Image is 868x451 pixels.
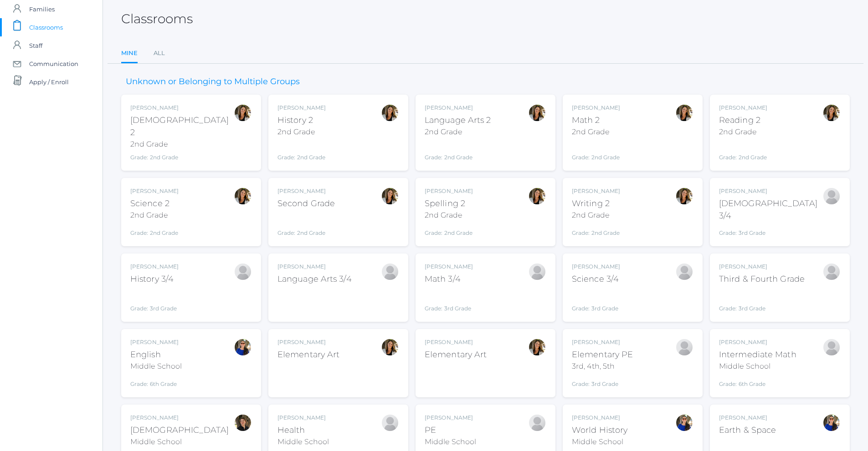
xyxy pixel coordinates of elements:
[719,273,805,285] div: Third & Fourth Grade
[277,141,326,162] div: Grade: 2nd Grade
[121,12,193,26] h2: Classrooms
[528,263,546,281] div: Joshua Bennett
[572,349,633,361] div: Elementary PE
[719,338,796,346] div: [PERSON_NAME]
[277,263,352,271] div: [PERSON_NAME]
[130,436,229,447] div: Middle School
[719,349,796,361] div: Intermediate Math
[121,44,138,64] a: Mine
[130,289,179,313] div: Grade: 3rd Grade
[425,224,473,237] div: Grade: 2nd Grade
[234,187,252,205] div: Amber Farnes
[719,141,767,162] div: Grade: 2nd Grade
[381,414,399,432] div: Alexia Hemingway
[130,263,179,271] div: [PERSON_NAME]
[425,436,476,447] div: Middle School
[130,349,182,361] div: English
[130,114,234,139] div: [DEMOGRAPHIC_DATA] 2
[572,375,633,388] div: Grade: 3rd Grade
[822,414,841,432] div: Stephanie Todhunter
[425,424,476,436] div: PE
[822,263,841,281] div: Joshua Bennett
[425,187,473,195] div: [PERSON_NAME]
[381,263,399,281] div: Joshua Bennett
[572,273,620,285] div: Science 3/4
[130,210,179,221] div: 2nd Grade
[130,414,229,422] div: [PERSON_NAME]
[528,104,546,122] div: Amber Farnes
[719,424,776,436] div: Earth & Space
[572,289,620,313] div: Grade: 3rd Grade
[528,187,546,205] div: Amber Farnes
[528,338,546,356] div: Amber Farnes
[425,338,487,346] div: [PERSON_NAME]
[822,104,841,122] div: Amber Farnes
[277,104,326,112] div: [PERSON_NAME]
[425,414,476,422] div: [PERSON_NAME]
[277,127,326,137] div: 2nd Grade
[130,153,234,162] div: Grade: 2nd Grade
[234,104,252,122] div: Amber Farnes
[572,361,633,372] div: 3rd, 4th, 5th
[425,114,491,127] div: Language Arts 2
[572,414,627,422] div: [PERSON_NAME]
[572,141,620,162] div: Grade: 2nd Grade
[719,263,805,271] div: [PERSON_NAME]
[381,104,399,122] div: Amber Farnes
[29,36,42,55] span: Staff
[381,338,399,356] div: Amber Farnes
[277,213,335,237] div: Grade: 2nd Grade
[277,114,326,127] div: History 2
[130,361,182,372] div: Middle School
[675,187,693,205] div: Amber Farnes
[719,198,822,222] div: [DEMOGRAPHIC_DATA] 3/4
[425,289,473,313] div: Grade: 3rd Grade
[29,18,63,36] span: Classrooms
[277,349,339,361] div: Elementary Art
[572,224,620,237] div: Grade: 2nd Grade
[154,44,165,62] a: All
[572,210,620,221] div: 2nd Grade
[675,414,693,432] div: Stephanie Todhunter
[425,273,473,285] div: Math 3/4
[29,73,69,91] span: Apply / Enroll
[675,104,693,122] div: Amber Farnes
[121,77,304,86] h3: Unknown or Belonging to Multiple Groups
[528,414,546,432] div: Alexia Hemingway
[277,414,329,422] div: [PERSON_NAME]
[130,198,179,210] div: Science 2
[572,114,620,127] div: Math 2
[130,224,179,237] div: Grade: 2nd Grade
[425,141,491,162] div: Grade: 2nd Grade
[719,414,776,422] div: [PERSON_NAME]
[29,55,78,73] span: Communication
[719,114,767,127] div: Reading 2
[822,187,841,205] div: Joshua Bennett
[719,361,796,372] div: Middle School
[572,187,620,195] div: [PERSON_NAME]
[130,424,229,436] div: [DEMOGRAPHIC_DATA]
[277,187,335,195] div: [PERSON_NAME]
[425,104,491,112] div: [PERSON_NAME]
[425,349,487,361] div: Elementary Art
[572,424,627,436] div: World History
[381,187,399,205] div: Amber Farnes
[425,198,473,210] div: Spelling 2
[719,127,767,137] div: 2nd Grade
[234,263,252,281] div: Joshua Bennett
[277,436,329,447] div: Middle School
[130,104,234,112] div: [PERSON_NAME]
[234,414,252,432] div: Dianna Renz
[822,338,841,356] div: Bonnie Posey
[719,375,796,388] div: Grade: 6th Grade
[234,338,252,356] div: Stephanie Todhunter
[719,104,767,112] div: [PERSON_NAME]
[130,375,182,388] div: Grade: 6th Grade
[425,210,473,221] div: 2nd Grade
[277,424,329,436] div: Health
[719,289,805,313] div: Grade: 3rd Grade
[572,263,620,271] div: [PERSON_NAME]
[572,338,633,346] div: [PERSON_NAME]
[425,263,473,271] div: [PERSON_NAME]
[719,187,822,195] div: [PERSON_NAME]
